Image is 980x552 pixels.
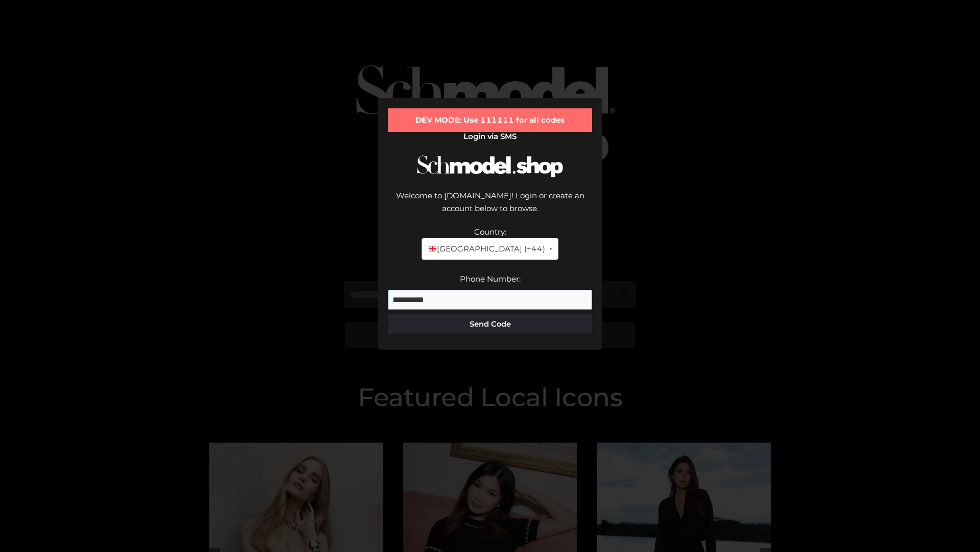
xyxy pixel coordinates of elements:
[474,227,506,237] label: Country:
[388,132,592,141] h2: Login via SMS
[388,189,592,225] div: Welcome to [DOMAIN_NAME]! Login or create an account below to browse.
[388,314,592,334] button: Send Code
[428,242,545,256] span: [GEOGRAPHIC_DATA] (+44)
[429,245,436,252] img: 🇬🇧
[388,108,592,132] div: DEV MODE: Use 111111 for all codes
[460,274,521,284] label: Phone Number:
[413,146,567,187] img: Schmodel Logo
